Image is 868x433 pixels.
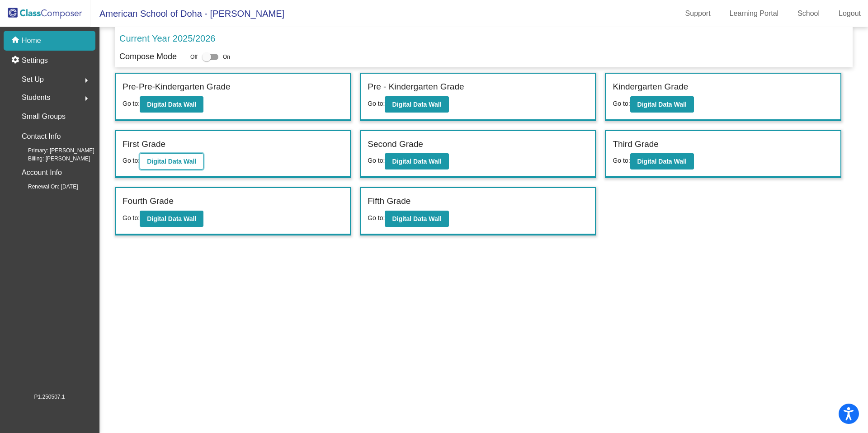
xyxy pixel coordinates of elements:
button: Digital Data Wall [630,96,694,113]
b: Digital Data Wall [147,215,196,222]
mat-icon: arrow_right [81,93,92,104]
button: Digital Data Wall [140,96,203,113]
span: Go to: [368,157,385,164]
mat-icon: home [11,35,22,46]
span: On [223,53,230,61]
b: Digital Data Wall [637,158,687,165]
span: Primary: [PERSON_NAME] [14,146,94,155]
label: Kindergarten Grade [613,80,688,94]
button: Digital Data Wall [630,153,694,169]
a: School [790,6,827,21]
b: Digital Data Wall [392,101,441,108]
b: Digital Data Wall [392,215,441,222]
span: Go to: [613,100,630,107]
label: Second Grade [368,138,423,151]
span: American School of Doha - [PERSON_NAME] [90,6,284,21]
span: Students [22,91,50,104]
label: Fourth Grade [123,195,174,208]
button: Digital Data Wall [140,153,203,169]
a: Logout [831,6,868,21]
label: First Grade [123,138,165,151]
span: Go to: [368,100,385,107]
span: Go to: [613,157,630,164]
label: Third Grade [613,138,658,151]
b: Digital Data Wall [392,158,441,165]
b: Digital Data Wall [147,158,196,165]
button: Digital Data Wall [140,211,203,227]
a: Support [678,6,718,21]
label: Pre-Pre-Kindergarten Grade [123,80,231,94]
p: Contact Info [22,130,61,143]
label: Pre - Kindergarten Grade [368,80,464,94]
span: Go to: [123,157,140,164]
mat-icon: arrow_right [81,75,92,86]
button: Digital Data Wall [385,211,448,227]
span: Off [190,53,198,61]
span: Billing: [PERSON_NAME] [14,155,90,163]
label: Fifth Grade [368,195,410,208]
span: Go to: [123,214,140,221]
p: Home [22,35,41,46]
b: Digital Data Wall [637,101,687,108]
a: Learning Portal [722,6,786,21]
p: Settings [22,55,48,66]
button: Digital Data Wall [385,96,448,113]
span: Set Up [22,73,44,86]
span: Go to: [368,214,385,221]
p: Small Groups [22,110,66,123]
span: Go to: [123,100,140,107]
p: Account Info [22,166,62,179]
p: Compose Mode [119,51,177,63]
b: Digital Data Wall [147,101,196,108]
p: Current Year 2025/2026 [119,32,215,45]
mat-icon: settings [11,55,22,66]
span: Renewal On: [DATE] [14,183,78,191]
button: Digital Data Wall [385,153,448,169]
